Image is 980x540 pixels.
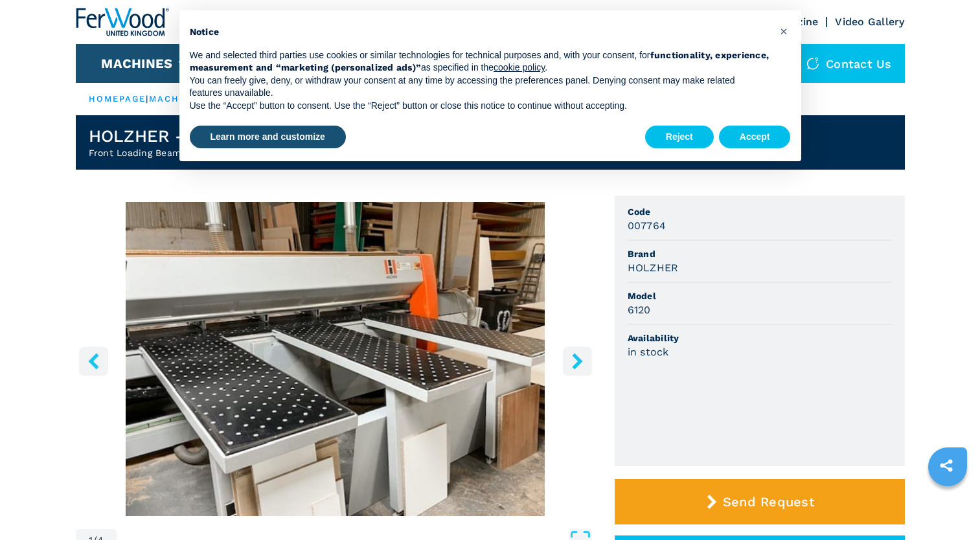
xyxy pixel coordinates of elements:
img: Ferwood [76,8,169,36]
a: Video Gallery [835,16,904,28]
span: × [780,23,788,39]
span: Model [628,289,892,302]
strong: functionality, experience, measurement and “marketing (personalized ads)” [190,50,769,73]
p: We and selected third parties use cookies or similar technologies for technical purposes and, wit... [190,49,770,74]
button: Reject [645,126,714,149]
h3: 007764 [628,218,667,233]
button: Send Request [615,479,905,524]
a: sharethis [930,449,963,482]
button: Learn more and customize [190,126,346,149]
h3: HOLZHER [628,260,679,275]
img: Contact us [806,57,819,70]
h3: 6120 [628,302,651,317]
h3: in stock [628,344,669,359]
span: Brand [628,247,892,260]
iframe: Chat [925,482,970,530]
div: Go to Slide 1 [76,202,595,516]
p: You can freely give, deny, or withdraw your consent at any time by accessing the preferences pane... [190,74,770,100]
h1: HOLZHER - 6120 [89,126,237,146]
a: HOMEPAGE [89,94,146,104]
span: Code [628,205,892,218]
button: Accept [719,126,791,149]
span: Send Request [723,494,814,510]
div: Contact us [793,44,905,83]
a: cookie policy [494,62,545,73]
button: Close this notice [774,21,795,41]
span: Availability [628,332,892,344]
a: machines [149,94,205,104]
span: | [146,94,148,104]
p: Use the “Accept” button to consent. Use the “Reject” button or close this notice to continue with... [190,100,770,113]
button: left-button [79,346,108,376]
h2: Front Loading Beam Panel Saws [89,146,237,159]
h2: Notice [190,26,770,39]
img: Front Loading Beam Panel Saws HOLZHER 6120 [76,202,595,516]
button: right-button [563,346,592,376]
button: Machines [101,56,172,71]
